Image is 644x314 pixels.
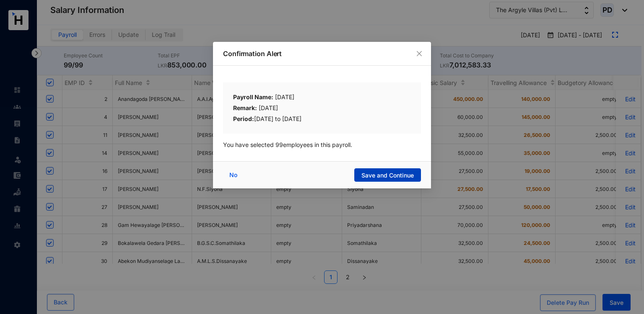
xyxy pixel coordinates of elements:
div: [DATE] to [DATE] [233,114,411,124]
span: close [416,50,423,57]
span: You have selected 99 employees in this payroll. [223,141,352,148]
span: No [229,170,237,180]
button: Save and Continue [354,168,421,182]
div: [DATE] [233,93,411,103]
b: Payroll Name: [233,93,273,100]
span: Save and Continue [361,171,414,180]
b: Period: [233,115,254,122]
p: Confirmation Alert [223,49,421,59]
b: Remark: [233,104,257,111]
button: No [223,168,246,182]
div: [DATE] [233,103,411,114]
button: Close [415,49,424,58]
